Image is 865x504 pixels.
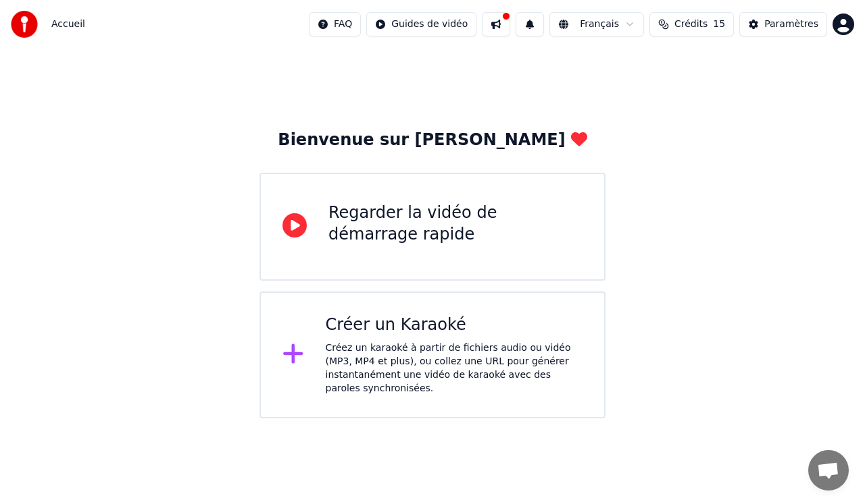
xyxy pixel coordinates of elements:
div: Créez un karaoké à partir de fichiers audio ou vidéo (MP3, MP4 et plus), ou collez une URL pour g... [326,341,583,395]
button: FAQ [309,12,361,36]
button: Crédits15 [649,12,734,36]
div: Regarder la vidéo de démarrage rapide [328,202,583,246]
span: Accueil [51,18,85,31]
a: Ouvrir le chat [808,450,849,491]
button: Paramètres [739,12,827,36]
div: Créer un Karaoké [326,314,583,336]
div: Paramètres [764,18,818,31]
span: 15 [713,18,725,31]
span: Crédits [674,18,708,31]
nav: breadcrumb [51,18,85,31]
img: youka [11,11,38,38]
button: Guides de vidéo [366,12,476,36]
div: Bienvenue sur [PERSON_NAME] [278,130,587,151]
